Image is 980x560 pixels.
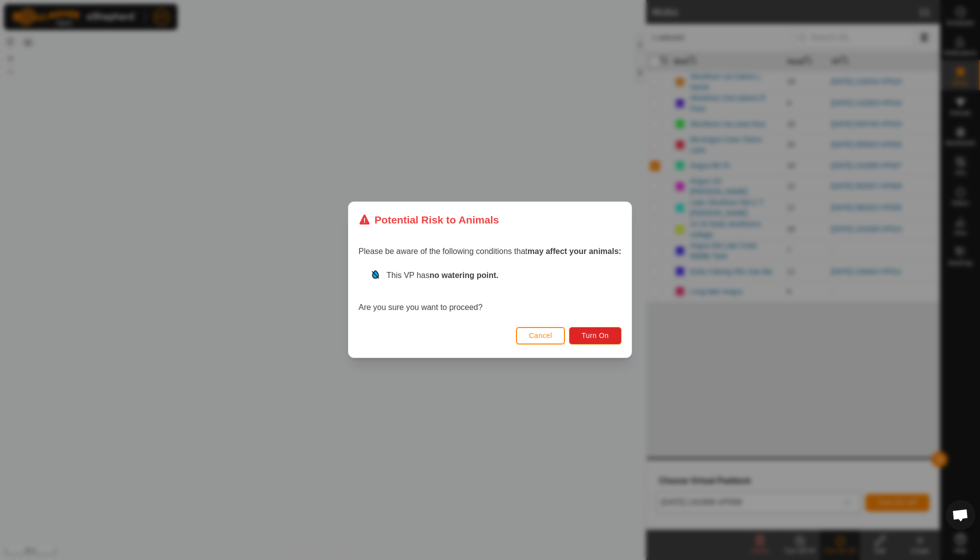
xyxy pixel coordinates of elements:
[945,500,975,530] a: Open chat
[582,332,609,340] span: Turn On
[529,332,552,340] span: Cancel
[358,270,621,314] div: Are you sure you want to proceed?
[358,212,499,227] div: Potential Risk to Animals
[527,247,621,256] strong: may affect your animals:
[569,327,621,344] button: Turn On
[429,271,498,280] strong: no watering point.
[358,247,621,256] span: Please be aware of the following conditions that
[516,327,565,344] button: Cancel
[386,271,498,280] span: This VP has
